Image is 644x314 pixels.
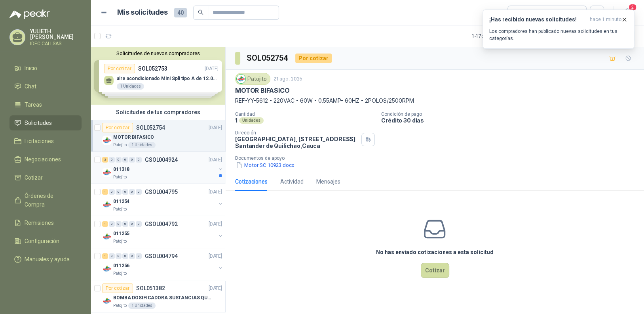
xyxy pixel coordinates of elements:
[209,156,222,164] p: [DATE]
[209,253,222,260] p: [DATE]
[381,117,641,124] p: Crédito 30 días
[9,234,82,249] a: Configuración
[628,4,637,11] span: 2
[113,262,129,270] p: 011256
[113,238,127,245] p: Patojito
[235,161,295,169] button: Motor SC 10923.docx
[113,206,127,213] p: Patojito
[136,125,165,130] p: SOL052754
[376,248,494,257] h3: No has enviado cotizaciones a esta solicitud
[25,100,42,109] span: Tareas
[136,189,142,195] div: 0
[116,189,122,195] div: 0
[209,285,222,292] p: [DATE]
[25,218,54,227] span: Remisiones
[94,50,222,56] button: Solicitudes de nuevos compradores
[620,6,635,20] button: 2
[102,219,224,245] a: 1 0 0 0 0 0 GSOL004792[DATE] Company Logo011255Patojito
[9,97,82,112] a: Tareas
[235,177,268,186] div: Cotizaciones
[91,105,225,120] div: Solicitudes de tus compradores
[483,10,635,49] button: ¡Has recibido nuevas solicitudes!hace 1 minuto Los compradores han publicado nuevas solicitudes e...
[9,188,82,212] a: Órdenes de Compra
[209,220,222,228] p: [DATE]
[116,157,122,163] div: 0
[280,177,304,186] div: Actividad
[9,10,50,19] img: Logo peakr
[113,166,129,173] p: 011318
[102,187,224,213] a: 1 0 0 0 0 0 GSOL004795[DATE] Company Logo011254Patojito
[145,157,178,163] p: GSOL004924
[381,111,641,117] p: Condición de pago
[30,29,82,40] p: YULIETH [PERSON_NAME]
[102,296,112,306] img: Company Logo
[295,54,332,63] div: Por cotizar
[102,136,112,145] img: Company Logo
[174,8,187,17] span: 40
[9,215,82,230] a: Remisiones
[247,52,289,64] h3: SOL052754
[117,7,168,18] h1: Mis solicitudes
[421,263,449,278] button: Cotizar
[102,157,108,163] div: 2
[489,16,587,23] h3: ¡Has recibido nuevas solicitudes!
[129,221,135,227] div: 0
[237,75,245,83] img: Company Logo
[25,119,52,127] span: Solicitudes
[102,200,112,209] img: Company Logo
[102,264,112,274] img: Company Logo
[198,10,203,15] span: search
[102,168,112,177] img: Company Logo
[30,41,82,46] p: IDEC CALI SAS
[235,86,289,95] p: MOTOR BIFASICO
[116,221,122,227] div: 0
[113,134,154,141] p: MOTOR BIFASICO
[109,253,115,259] div: 0
[9,115,82,130] a: Solicitudes
[102,253,108,259] div: 1
[129,189,135,195] div: 0
[113,142,127,148] p: Patojito
[102,232,112,241] img: Company Logo
[9,134,82,149] a: Licitaciones
[102,123,133,132] div: Por cotizar
[145,253,178,259] p: GSOL004794
[122,221,128,227] div: 0
[239,117,264,124] div: Unidades
[102,221,108,227] div: 1
[91,280,225,312] a: Por cotizarSOL051382[DATE] Company LogoBOMBA DOSIFICADORA SUSTANCIAS QUIMICASPatojito1 Unidades
[590,16,621,23] span: hace 1 minuto
[145,221,178,227] p: GSOL004792
[235,96,635,105] p: REF-YY-5612 - 220VAC - 60W - 0.55AMP- 60HZ - 2POLOS/2500RPM
[102,283,133,293] div: Por cotizar
[109,189,115,195] div: 0
[113,294,212,302] p: BOMBA DOSIFICADORA SUSTANCIAS QUIMICAS
[235,136,358,149] p: [GEOGRAPHIC_DATA], [STREET_ADDRESS] Santander de Quilichao , Cauca
[113,230,129,237] p: 011255
[9,170,82,185] a: Cotizar
[91,47,225,105] div: Solicitudes de nuevos compradoresPor cotizarSOL052753[DATE] aire acondicionado Mini Spli tipo A d...
[209,124,222,132] p: [DATE]
[235,130,358,136] p: Dirección
[122,157,128,163] div: 0
[25,191,74,209] span: Órdenes de Compra
[25,237,59,245] span: Configuración
[136,221,142,227] div: 0
[113,198,129,205] p: 011254
[9,252,82,267] a: Manuales y ayuda
[122,189,128,195] div: 0
[113,174,127,180] p: Patojito
[513,8,529,17] div: Todas
[25,137,54,146] span: Licitaciones
[9,61,82,76] a: Inicio
[109,157,115,163] div: 0
[136,253,142,259] div: 0
[25,155,61,164] span: Negociaciones
[145,189,178,195] p: GSOL004795
[102,155,224,180] a: 2 0 0 0 0 0 GSOL004924[DATE] Company Logo011318Patojito
[116,253,122,259] div: 0
[113,303,127,309] p: Patojito
[109,221,115,227] div: 0
[128,142,156,148] div: 1 Unidades
[316,177,340,186] div: Mensajes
